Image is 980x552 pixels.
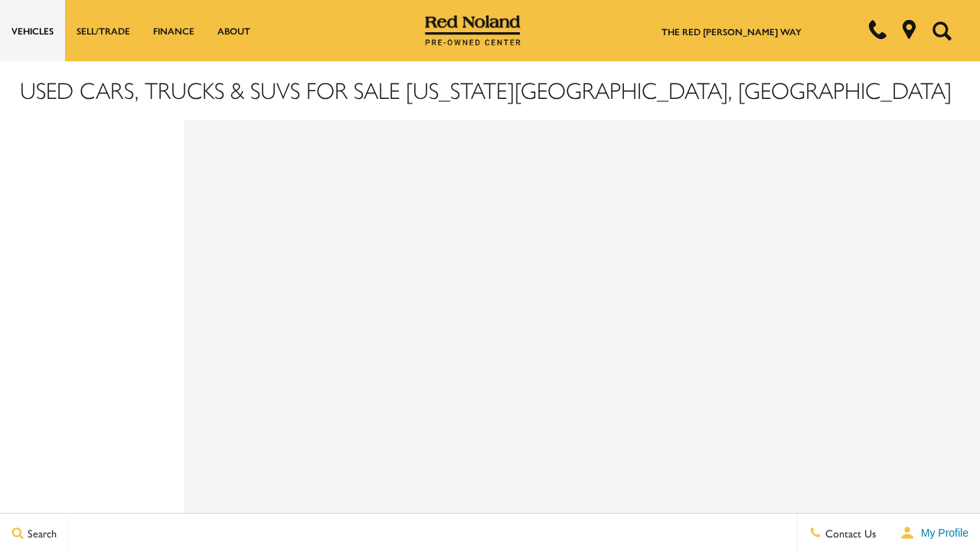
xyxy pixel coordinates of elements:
span: Search [24,525,57,540]
a: Red Noland Pre-Owned [425,21,521,36]
img: Red Noland Pre-Owned [425,15,521,46]
span: My Profile [915,527,969,539]
span: Contact Us [822,525,876,540]
button: user-profile-menu [888,514,980,552]
button: Open the search field [926,1,957,61]
a: The Red [PERSON_NAME] Way [661,25,802,38]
